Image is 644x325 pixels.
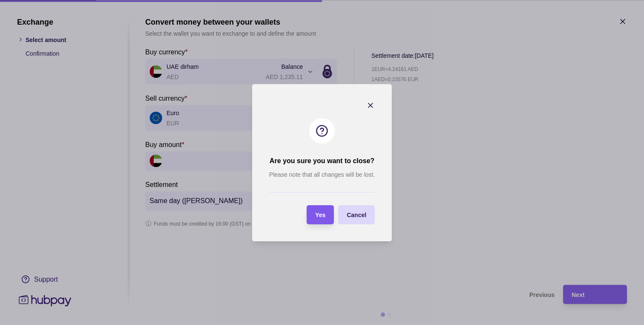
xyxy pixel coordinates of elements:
h2: Are you sure you want to close? [270,156,374,166]
button: Yes [307,205,334,224]
button: Cancel [338,205,375,224]
span: Cancel [347,212,366,218]
p: Please note that all changes will be lost. [269,170,375,179]
span: Yes [315,212,325,218]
